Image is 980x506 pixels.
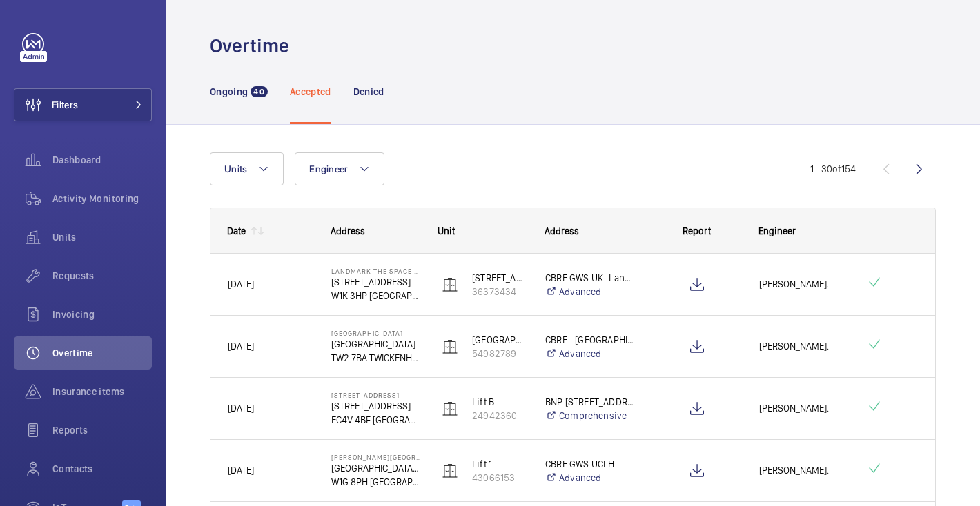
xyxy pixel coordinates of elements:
[210,152,284,185] button: Units
[832,163,841,174] span: of
[472,395,527,409] p: Lift B
[472,285,527,298] p: 36373434
[210,85,248,99] p: Ongoing
[290,85,331,99] p: Accepted
[810,164,856,174] span: 1 - 30 154
[331,461,420,475] p: [GEOGRAPHIC_DATA], [STREET_ADDRESS][PERSON_NAME],
[331,267,420,275] p: Landmark The Space Mayfair
[442,401,458,417] img: elevator.svg
[52,153,152,167] span: Dashboard
[472,271,527,285] p: [STREET_ADDRESS]
[758,225,796,236] span: Engineer
[331,351,420,365] p: TW2 7BA TWICKENHAM
[442,276,458,293] img: elevator.svg
[759,338,848,354] span: [PERSON_NAME].
[472,457,527,471] p: Lift 1
[472,333,527,347] p: [GEOGRAPHIC_DATA] (MRL)
[545,333,634,347] p: CBRE - [GEOGRAPHIC_DATA]
[331,225,365,236] span: Address
[545,225,579,236] span: Address
[210,33,297,59] h1: Overtime
[472,409,527,423] p: 24942360
[52,192,152,205] span: Activity Monitoring
[331,475,420,489] p: W1G 8PH [GEOGRAPHIC_DATA]
[14,88,152,121] button: Filters
[545,271,634,285] p: CBRE GWS UK- Landmark The Space Mayfair
[228,465,254,476] span: [DATE]
[309,163,348,174] span: Engineer
[331,329,420,337] p: [GEOGRAPHIC_DATA]
[331,275,420,289] p: [STREET_ADDRESS]
[545,285,634,298] a: Advanced
[353,85,384,99] p: Denied
[52,462,152,476] span: Contacts
[759,401,848,416] span: [PERSON_NAME].
[545,395,634,409] p: BNP [STREET_ADDRESS]
[683,225,711,236] span: Report
[545,457,634,471] p: CBRE GWS UCLH
[52,385,152,398] span: Insurance items
[438,225,455,236] span: Unit
[331,289,420,303] p: W1K 3HP [GEOGRAPHIC_DATA]
[52,230,152,244] span: Units
[331,413,420,427] p: EC4V 4BF [GEOGRAPHIC_DATA]
[52,98,78,112] span: Filters
[472,471,527,485] p: 43066153
[472,347,527,361] p: 54982789
[52,269,152,283] span: Requests
[331,337,420,351] p: [GEOGRAPHIC_DATA]
[545,347,634,361] a: Advanced
[251,86,267,97] span: 40
[228,279,254,290] span: [DATE]
[331,391,420,399] p: [STREET_ADDRESS]
[52,346,152,360] span: Overtime
[52,423,152,437] span: Reports
[545,471,634,485] a: Advanced
[52,307,152,321] span: Invoicing
[331,399,420,413] p: [STREET_ADDRESS]
[442,338,458,355] img: elevator.svg
[295,152,384,185] button: Engineer
[759,276,848,292] span: [PERSON_NAME].
[759,463,848,478] span: [PERSON_NAME].
[442,463,458,479] img: elevator.svg
[228,403,254,414] span: [DATE]
[227,225,246,236] div: Date
[331,453,420,461] p: [PERSON_NAME][GEOGRAPHIC_DATA]
[545,409,634,423] a: Comprehensive
[224,163,247,174] span: Units
[228,341,254,352] span: [DATE]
